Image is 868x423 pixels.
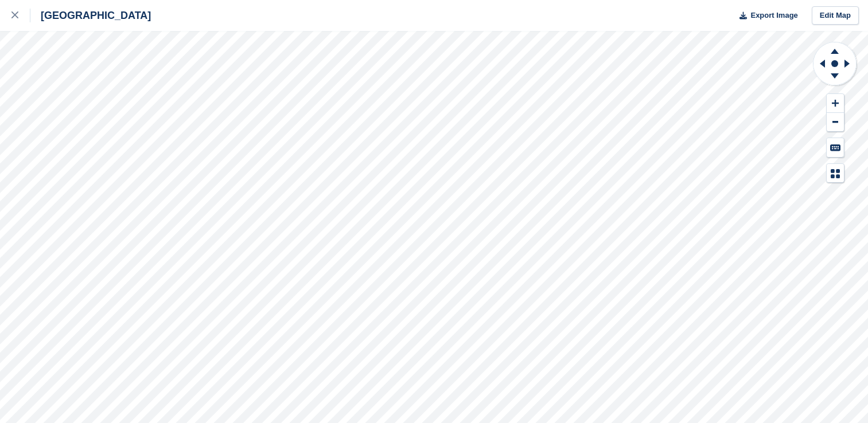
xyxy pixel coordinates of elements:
[827,164,844,183] button: Map Legend
[827,94,844,113] button: Zoom In
[827,138,844,157] button: Keyboard Shortcuts
[30,9,151,22] div: [GEOGRAPHIC_DATA]
[733,6,798,25] button: Export Image
[827,113,844,132] button: Zoom Out
[750,10,797,21] span: Export Image
[812,6,859,25] a: Edit Map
